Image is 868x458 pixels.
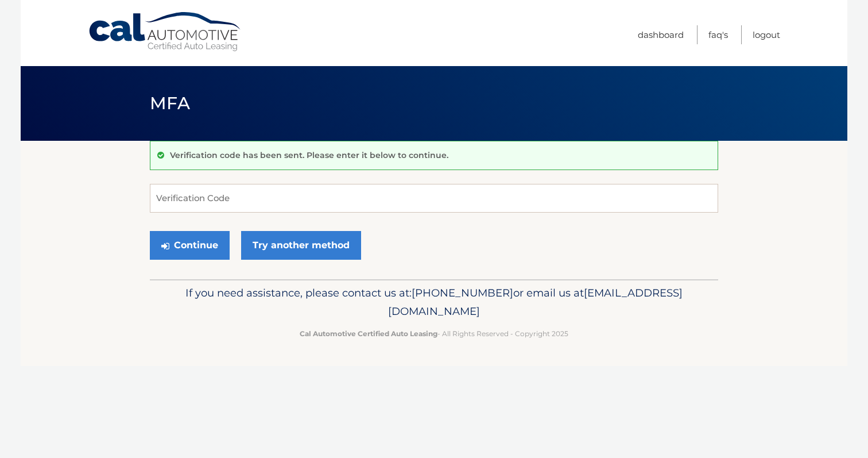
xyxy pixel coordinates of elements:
[157,328,711,340] p: - All Rights Reserved - Copyright 2025
[150,93,190,114] span: MFA
[241,231,361,260] a: Try another method
[88,11,243,52] a: Cal Automotive
[708,25,728,44] a: FAQ's
[300,329,437,338] strong: Cal Automotive Certified Auto Leasing
[150,231,230,260] button: Continue
[150,184,718,213] input: Verification Code
[157,284,711,321] p: If you need assistance, please contact us at: or email us at
[170,150,448,160] p: Verification code has been sent. Please enter it below to continue.
[412,286,513,299] span: [PHONE_NUMBER]
[753,25,780,44] a: Logout
[638,25,684,44] a: Dashboard
[388,286,683,318] span: [EMAIL_ADDRESS][DOMAIN_NAME]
